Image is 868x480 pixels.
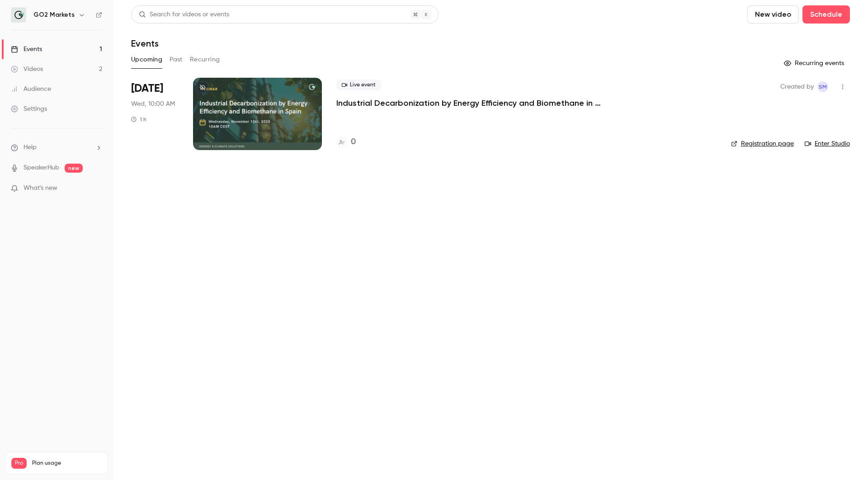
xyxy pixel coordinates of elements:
span: SM [819,81,827,92]
button: New video [747,5,799,24]
div: Videos [11,65,43,74]
a: SpeakerHub [24,163,59,173]
span: new [65,164,83,173]
div: Search for videos or events [139,10,229,19]
div: Events [11,45,42,54]
h4: 0 [351,136,356,148]
a: Industrial Decarbonization by Energy Efficiency and Biomethane in [GEOGRAPHIC_DATA] [336,98,608,108]
span: [DATE] [131,81,163,96]
button: Recurring [190,52,220,67]
button: Past [170,52,183,67]
div: Nov 12 Wed, 10:00 AM (Europe/Berlin) [131,78,179,150]
span: Pro [11,458,27,469]
span: Sophia Mwema [817,81,828,92]
a: Enter Studio [805,139,850,148]
a: 0 [336,136,356,148]
button: Recurring events [780,56,850,71]
button: Schedule [802,5,850,24]
span: Wed, 10:00 AM [131,99,175,108]
a: Registration page [731,139,794,148]
img: GO2 Markets [11,8,26,22]
span: Help [24,143,37,152]
h1: Events [131,38,159,49]
button: Upcoming [131,52,162,67]
span: What's new [24,184,57,193]
h6: GO2 Markets [33,10,75,19]
span: Created by [780,81,814,92]
div: Settings [11,104,47,113]
iframe: Noticeable Trigger [91,184,102,193]
div: 1 h [131,116,146,123]
li: help-dropdown-opener [11,143,102,152]
span: Live event [336,80,381,90]
span: Plan usage [32,460,102,467]
div: Audience [11,85,51,94]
